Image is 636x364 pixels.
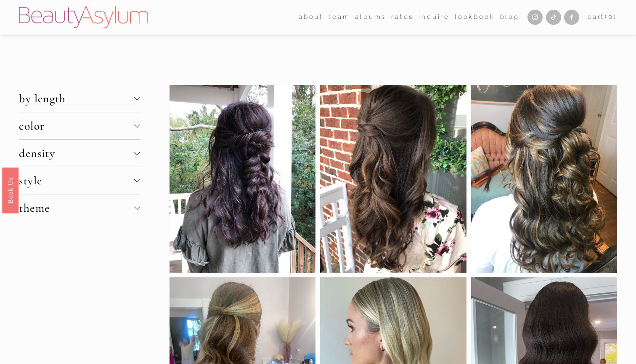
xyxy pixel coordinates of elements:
[329,11,350,23] span: team
[19,85,140,112] button: by length
[455,11,495,24] a: Lookbook
[299,11,323,23] span: about
[355,11,386,24] a: albums
[391,11,413,24] a: Rates
[527,10,543,25] a: Instagram
[19,146,134,160] span: density
[19,173,134,188] span: style
[19,119,134,133] span: color
[19,201,134,215] span: theme
[19,6,148,28] img: Beauty Asylum | Bridal Hair &amp; Makeup Charlotte &amp; Atlanta
[19,194,140,221] button: theme
[588,11,617,23] a: 0 items in cart
[19,167,140,194] button: style
[605,13,617,21] span: ( )
[564,10,579,25] a: Facebook
[608,13,614,21] span: 0
[299,11,323,24] a: folder dropdown
[500,11,519,24] a: Blog
[329,11,350,24] a: folder dropdown
[19,140,140,167] button: density
[19,112,140,139] button: color
[546,10,561,25] a: TikTok
[2,167,19,213] a: Book Us
[19,91,134,106] span: by length
[419,11,450,24] a: Inquire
